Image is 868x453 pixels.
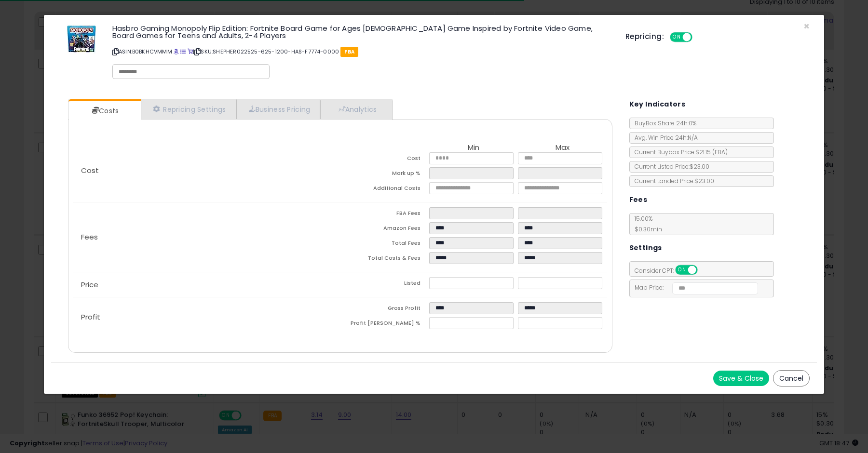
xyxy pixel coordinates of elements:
[340,222,429,237] td: Amazon Fees
[629,242,662,254] h5: Settings
[340,182,429,197] td: Additional Costs
[340,152,429,167] td: Cost
[695,148,728,156] span: $21.15
[340,277,429,292] td: Listed
[429,144,518,152] th: Min
[68,101,140,120] a: Costs
[188,48,193,55] a: Your listing only
[340,237,429,252] td: Total Fees
[340,207,429,222] td: FBA Fees
[340,317,429,332] td: Profit [PERSON_NAME] %
[340,167,429,182] td: Mark up %
[712,148,728,156] span: ( FBA )
[112,44,611,59] p: ASIN: B0BKHCVMMM | SKU: SHEPHER022525-625-1200-HAS-F7774-0000
[73,281,340,289] p: Price
[73,167,340,174] p: Cost
[630,148,728,156] span: Current Buybox Price:
[676,266,688,274] span: ON
[236,99,321,119] a: Business Pricing
[713,371,769,386] button: Save & Close
[629,98,686,110] h5: Key Indicators
[630,133,698,142] span: Avg. Win Price 24h: N/A
[691,33,706,41] span: OFF
[518,144,607,152] th: Max
[174,48,179,55] a: BuyBox page
[630,177,714,185] span: Current Landed Price: $23.00
[340,252,429,267] td: Total Costs & Fees
[320,99,392,119] a: Analytics
[630,225,662,233] span: $0.30 min
[773,370,810,386] button: Cancel
[73,313,340,321] p: Profit
[671,33,683,41] span: ON
[630,283,759,292] span: Map Price:
[180,48,186,55] a: All offer listings
[629,194,648,206] h5: Fees
[630,266,710,275] span: Consider CPT:
[625,33,664,40] h5: Repricing:
[630,162,709,171] span: Current Listed Price: $23.00
[340,302,429,317] td: Gross Profit
[67,25,96,53] img: 51yrOlWAaAL._SL60_.jpg
[112,25,611,39] h3: Hasbro Gaming Monopoly Flip Edition: Fortnite Board Game for Ages [DEMOGRAPHIC_DATA] Game Inspire...
[696,266,711,274] span: OFF
[630,214,662,233] span: 15.00 %
[73,233,340,241] p: Fees
[141,99,236,119] a: Repricing Settings
[340,47,358,57] span: FBA
[803,19,810,33] span: ×
[630,119,696,127] span: BuyBox Share 24h: 0%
